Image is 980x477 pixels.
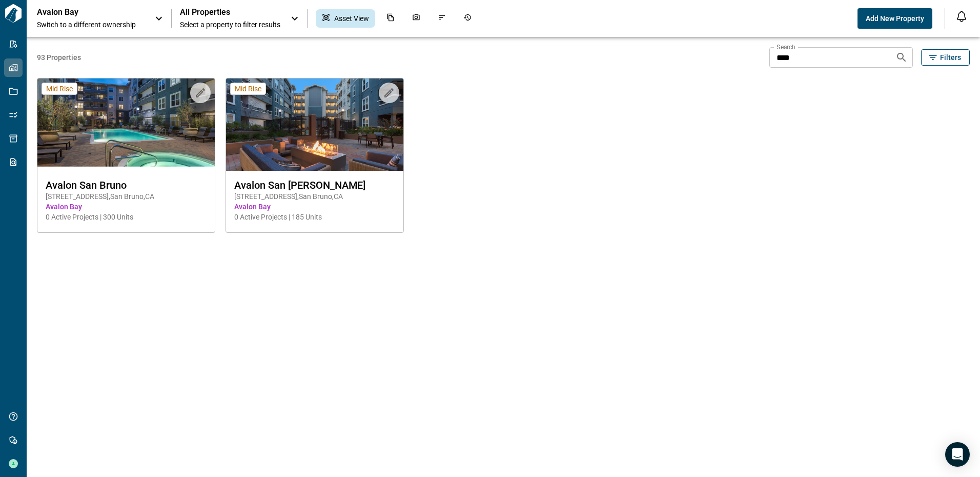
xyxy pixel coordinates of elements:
[945,442,970,467] div: Open Intercom Messenger
[46,179,207,191] span: Avalon San Bruno
[380,9,401,28] div: Documents
[37,19,145,30] span: Switch to a different ownership
[46,212,207,222] span: 0 Active Projects | 300 Units
[234,191,395,202] span: [STREET_ADDRESS] , San Bruno , CA
[37,52,765,63] span: 93 Properties
[777,43,795,51] label: Search
[891,47,912,68] button: Search properties
[234,202,395,212] span: Avalon Bay
[234,212,395,222] span: 0 Active Projects | 185 Units
[432,9,452,28] div: Issues & Info
[334,13,369,24] span: Asset View
[46,191,207,202] span: [STREET_ADDRESS] , San Bruno , CA
[226,78,403,171] img: property-asset
[457,9,478,28] div: Job History
[37,78,215,171] img: property-asset
[234,179,395,191] span: Avalon San [PERSON_NAME]
[180,7,280,17] span: All Properties
[235,84,261,93] span: Mid Rise
[406,9,426,28] div: Photos
[316,9,375,28] div: Asset View
[180,19,280,30] span: Select a property to filter results
[866,13,924,24] span: Add New Property
[37,7,129,17] p: Avalon Bay
[940,52,961,63] span: Filters
[921,49,970,66] button: Filters
[46,84,73,93] span: Mid Rise
[46,202,207,212] span: Avalon Bay
[953,8,970,25] button: Open notification feed
[857,8,932,29] button: Add New Property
